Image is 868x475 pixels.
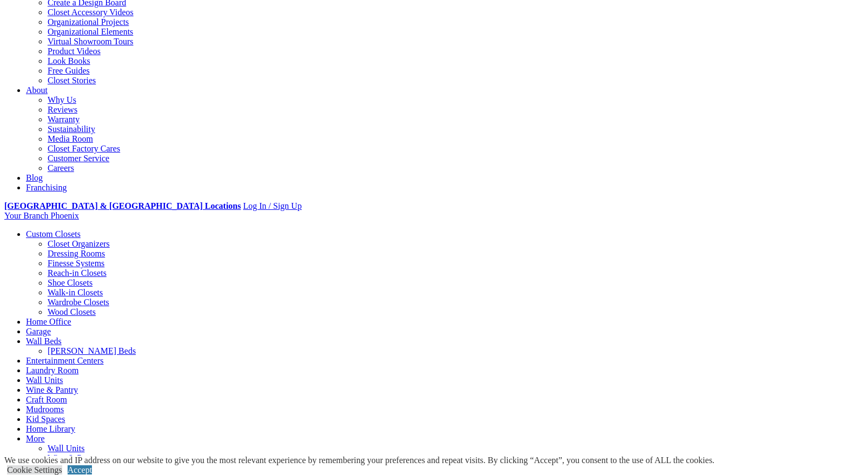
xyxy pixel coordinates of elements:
[48,288,103,297] a: Walk-in Closets
[48,27,133,36] a: Organizational Elements
[26,356,104,365] a: Entertainment Centers
[26,385,78,394] a: Wine & Pantry
[48,115,79,124] a: Warranty
[4,211,48,220] span: Your Branch
[48,144,120,153] a: Closet Factory Cares
[48,37,134,46] a: Virtual Showroom Tours
[4,201,241,210] a: [GEOGRAPHIC_DATA] & [GEOGRAPHIC_DATA] Locations
[48,95,76,104] a: Why Us
[4,211,79,220] a: Your Branch Phoenix
[26,414,65,424] a: Kid Spaces
[48,66,90,75] a: Free Guides
[26,85,48,95] a: About
[48,17,129,27] a: Organizational Projects
[26,327,51,336] a: Garage
[243,201,301,210] a: Log In / Sign Up
[48,105,77,114] a: Reviews
[26,337,62,346] a: Wall Beds
[26,173,43,182] a: Blog
[48,163,74,173] a: Careers
[26,434,45,443] a: More menu text will display only on big screen
[48,8,134,17] a: Closet Accessory Videos
[26,229,81,239] a: Custom Closets
[48,124,95,134] a: Sustainability
[26,375,63,385] a: Wall Units
[26,183,67,192] a: Franchising
[26,395,67,404] a: Craft Room
[48,76,96,85] a: Closet Stories
[48,259,104,268] a: Finesse Systems
[48,249,105,258] a: Dressing Rooms
[48,47,101,56] a: Product Videos
[48,154,109,163] a: Customer Service
[48,444,84,453] a: Wall Units
[7,465,62,474] a: Cookie Settings
[50,211,78,220] span: Phoenix
[48,268,107,278] a: Reach-in Closets
[26,405,64,414] a: Mudrooms
[48,307,96,316] a: Wood Closets
[48,56,90,65] a: Look Books
[48,453,100,463] a: Wine & Pantry
[48,298,109,307] a: Wardrobe Closets
[48,134,93,143] a: Media Room
[26,424,75,433] a: Home Library
[26,366,78,375] a: Laundry Room
[48,239,110,248] a: Closet Organizers
[48,278,92,287] a: Shoe Closets
[68,465,92,474] a: Accept
[4,456,714,465] div: We use cookies and IP address on our website to give you the most relevant experience by remember...
[26,317,71,326] a: Home Office
[48,346,136,355] a: [PERSON_NAME] Beds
